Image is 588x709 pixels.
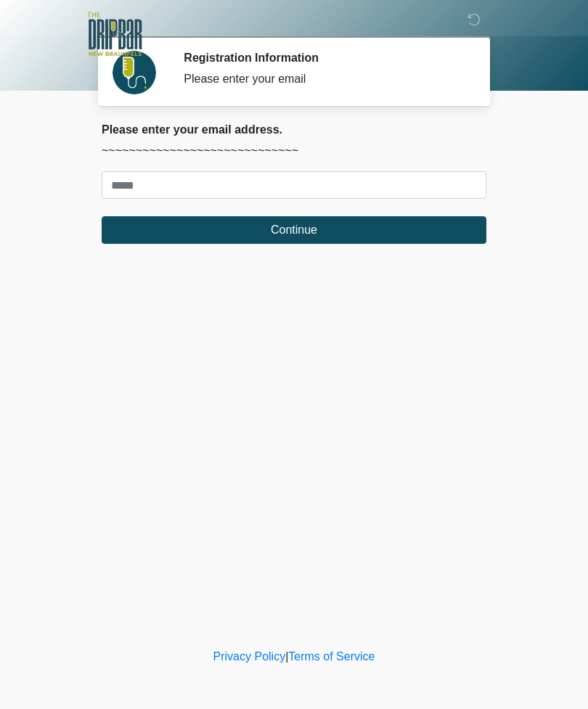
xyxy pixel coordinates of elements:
p: ~~~~~~~~~~~~~~~~~~~~~~~~~~~~~ [102,142,486,160]
img: The DRIPBaR - New Braunfels Logo [87,11,142,58]
a: Privacy Policy [213,650,286,663]
img: Agent Avatar [113,51,156,94]
a: | [285,650,288,663]
a: Terms of Service [288,650,375,663]
h2: Please enter your email address. [102,123,486,136]
div: Please enter your email [184,70,465,88]
button: Continue [102,216,486,244]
